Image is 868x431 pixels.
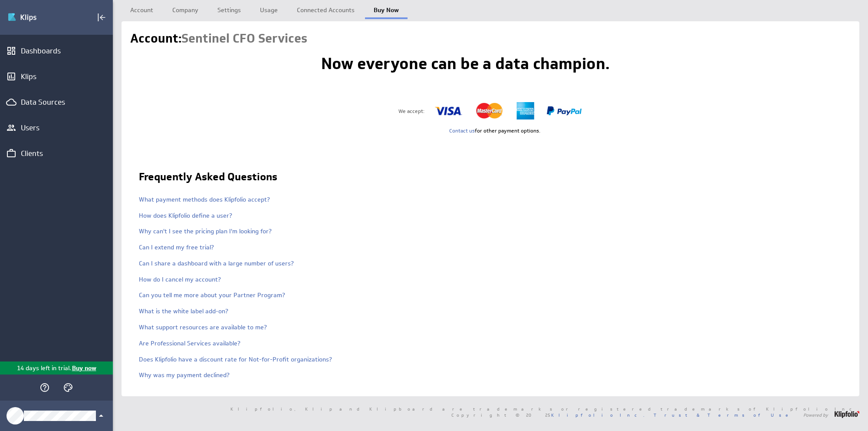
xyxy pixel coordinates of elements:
[139,307,228,315] a: What is the white label add-on?
[181,30,307,46] span: Sentinel CFO Services
[803,413,828,417] span: Powered by
[835,411,859,418] img: logo-footer.png
[7,10,68,24] img: Klipfolio klips logo
[7,10,68,24] div: Go to Dashboards
[230,407,859,411] span: Klipfolio, Klip and Klipboard are trademarks or registered trademarks of Klipfolio Inc.
[21,72,92,81] div: Klips
[139,275,221,283] a: How do I cancel my account?
[130,30,307,47] h1: Account:
[17,364,71,373] p: 14 days left in trial.
[547,102,582,119] img: paypal-logo.png
[139,355,332,363] a: Does Klipfolio have a discount rate for Not-for-Profit organizations?
[451,413,644,417] span: Copyright © 2025
[435,102,534,119] img: Visa, MasterCard, AMEX
[139,339,240,347] a: Are Professional Services available?
[139,371,230,379] a: Why was my payment declined?
[139,291,285,299] a: Can you tell me more about your Partner Program?
[37,380,52,395] div: Help
[21,46,92,56] div: Dashboards
[71,364,96,373] p: Buy now
[139,243,214,251] a: Can I extend my free trial?
[139,196,270,203] a: What payment methods does Klipfolio accept?
[139,227,272,235] a: Why can't I see the pricing plan I'm looking for?
[94,10,109,25] div: Collapse
[139,212,232,219] a: How does Klipfolio define a user?
[139,259,294,267] a: Can I share a dashboard with a large number of users?
[139,172,277,186] h2: Frequently Asked Questions
[398,109,424,114] div: We accept:
[61,380,76,395] div: Themes
[139,323,267,331] a: What support resources are available to me?
[21,123,92,133] div: Users
[654,412,794,418] a: Trust & Terms of Use
[449,127,475,134] a: Contact us
[139,128,851,133] div: for other payment options.
[63,382,73,393] svg: Themes
[21,149,92,158] div: Clients
[551,412,644,418] a: Klipfolio Inc.
[130,56,801,72] h1: Now everyone can be a data champion.
[21,97,92,107] div: Data Sources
